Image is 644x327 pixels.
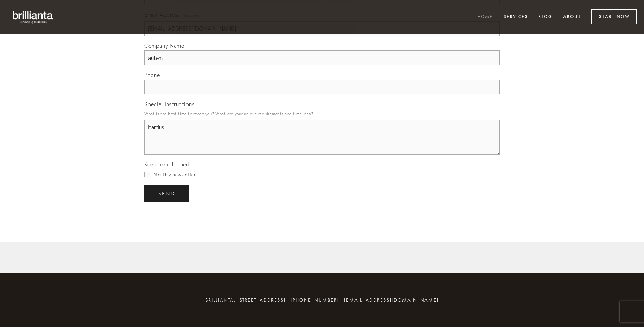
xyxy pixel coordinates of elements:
a: Home [473,11,497,23]
a: Start Now [591,9,637,24]
span: Company Name [144,42,184,49]
a: Services [499,11,532,23]
input: Monthly newsletter [144,172,150,177]
button: sendsend [144,185,189,202]
span: Phone [144,71,160,78]
a: Blog [534,11,557,23]
span: Keep me informed [144,161,189,168]
p: What is the best time to reach you? What are your unique requirements and timelines? [144,109,500,118]
img: brillianta - research, strategy, marketing [7,7,59,27]
span: Monthly newsletter [154,172,195,177]
a: [EMAIL_ADDRESS][DOMAIN_NAME] [344,297,439,303]
span: [PHONE_NUMBER] [291,297,339,303]
span: brillianta, [STREET_ADDRESS] [205,297,286,303]
a: About [559,11,585,23]
span: send [158,190,175,197]
span: Special Instructions [144,101,194,108]
textarea: bardus [144,120,500,155]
